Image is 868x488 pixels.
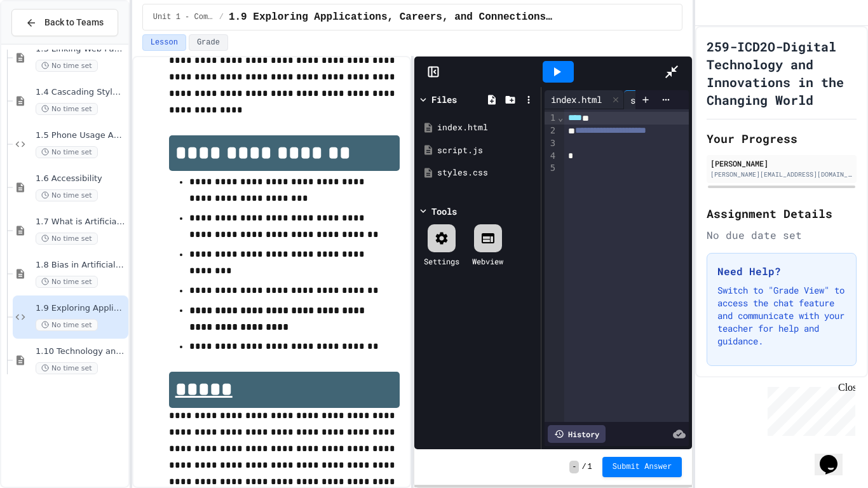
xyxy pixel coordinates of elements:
[588,462,592,472] span: 1
[36,146,98,158] span: No time set
[36,233,98,245] span: No time set
[36,362,98,374] span: No time set
[707,37,857,109] h1: 259-ICD2O-Digital Technology and Innovations in the Changing World
[36,44,126,55] span: 1.3 Linking Web Pages
[5,5,88,81] div: Chat with us now!Close
[581,462,586,472] span: /
[437,166,536,179] div: styles.css
[707,227,857,243] div: No due date set
[437,121,536,134] div: index.html
[142,34,186,51] button: Lesson
[545,125,557,137] div: 2
[717,264,846,279] h3: Need Help?
[36,60,98,72] span: No time set
[710,158,853,169] div: [PERSON_NAME]
[36,319,98,331] span: No time set
[189,34,228,51] button: Grade
[545,150,557,163] div: 4
[472,255,503,267] div: Webview
[815,437,855,475] iframe: chat widget
[36,130,126,141] span: 1.5 Phone Usage Assignment
[36,173,126,184] span: 1.6 Accessibility
[153,12,214,22] span: Unit 1 - Computational Thinking and Making Connections
[36,87,126,98] span: 1.4 Cascading Style Sheets
[707,205,857,222] h2: Assignment Details
[602,457,682,477] button: Submit Answer
[545,93,608,106] div: index.html
[44,16,104,29] span: Back to Teams
[548,425,606,443] div: History
[36,103,98,115] span: No time set
[707,130,857,147] h2: Your Progress
[545,137,557,150] div: 3
[545,90,624,109] div: index.html
[710,170,853,179] div: [PERSON_NAME][EMAIL_ADDRESS][DOMAIN_NAME]
[545,162,557,175] div: 5
[613,462,672,472] span: Submit Answer
[763,382,855,436] iframe: chat widget
[437,144,536,157] div: script.js
[36,346,126,357] span: 1.10 Technology and the Environment
[624,93,688,107] div: styles.css
[424,255,459,267] div: Settings
[557,112,564,123] span: Fold line
[36,189,98,201] span: No time set
[569,461,579,473] span: -
[229,10,554,25] span: 1.9 Exploring Applications, Careers, and Connections in the Digital World
[36,217,126,227] span: 1.7 What is Artificial Intelligence (AI)
[431,93,457,106] div: Files
[717,284,846,348] p: Switch to "Grade View" to access the chat feature and communicate with your teacher for help and ...
[624,90,703,109] div: styles.css
[36,303,126,314] span: 1.9 Exploring Applications, Careers, and Connections in the Digital World
[36,260,126,271] span: 1.8 Bias in Artificial Intelligence
[431,205,457,218] div: Tools
[11,9,118,36] button: Back to Teams
[219,12,224,22] span: /
[36,276,98,288] span: No time set
[545,112,557,125] div: 1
